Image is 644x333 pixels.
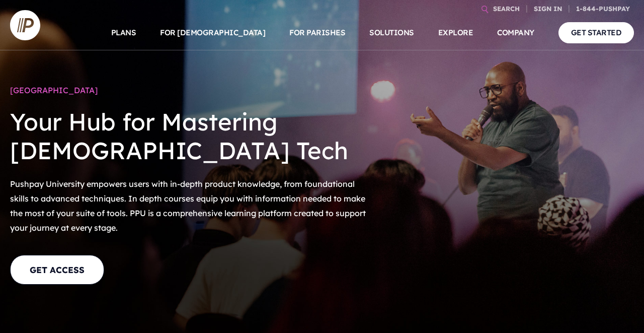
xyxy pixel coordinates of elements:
h1: [GEOGRAPHIC_DATA] [10,81,367,100]
a: EXPLORE [438,15,473,50]
a: FOR [DEMOGRAPHIC_DATA] [160,15,265,50]
a: COMPANY [497,15,534,50]
a: SOLUTIONS [369,15,414,50]
span: Pushpay University empowers users with in-depth product knowledge, from foundational skills to ad... [10,179,366,232]
a: FOR PARISHES [289,15,345,50]
h2: Your Hub for Mastering [DEMOGRAPHIC_DATA] Tech [10,100,367,173]
a: GET STARTED [558,22,634,43]
a: PLANS [111,15,136,50]
a: GET ACCESS [10,255,104,285]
